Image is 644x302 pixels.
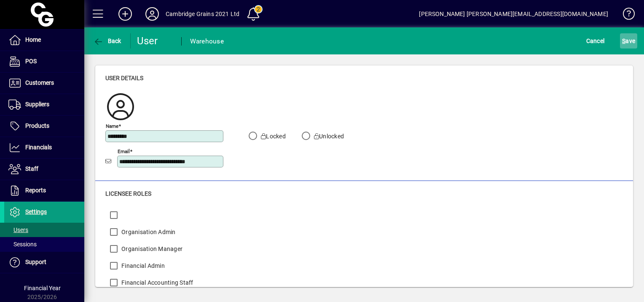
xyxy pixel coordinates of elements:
[25,101,49,108] span: Suppliers
[8,227,28,233] span: Users
[118,148,130,154] mat-label: Email
[25,122,49,129] span: Products
[112,6,139,22] button: Add
[4,180,84,201] a: Reports
[419,7,608,21] div: [PERSON_NAME] [PERSON_NAME][EMAIL_ADDRESS][DOMAIN_NAME]
[25,79,54,86] span: Customers
[584,33,607,49] button: Cancel
[4,252,84,273] a: Support
[259,132,286,140] label: Locked
[105,190,151,197] span: Licensee roles
[166,7,239,21] div: Cambridge Grains 2021 Ltd
[622,34,635,48] span: ave
[4,94,84,115] a: Suppliers
[84,33,131,49] app-page-header-button: Back
[25,208,47,215] span: Settings
[622,38,625,44] span: S
[137,34,173,48] div: User
[4,30,84,51] a: Home
[4,73,84,94] a: Customers
[120,262,165,270] label: Financial Admin
[25,187,46,194] span: Reports
[312,132,344,140] label: Unlocked
[120,278,193,287] label: Financial Accounting Staff
[190,35,224,48] div: Warehouse
[93,38,121,44] span: Back
[4,116,84,137] a: Products
[91,33,123,49] button: Back
[617,2,633,29] a: Knowledge Base
[620,33,637,49] button: Save
[106,123,118,129] mat-label: Name
[4,223,84,237] a: Users
[25,58,37,65] span: POS
[25,144,52,151] span: Financials
[25,259,46,265] span: Support
[105,75,143,81] span: User details
[4,137,84,158] a: Financials
[120,228,176,236] label: Organisation Admin
[586,34,605,48] span: Cancel
[8,241,37,248] span: Sessions
[120,245,182,253] label: Organisation Manager
[25,165,38,172] span: Staff
[24,285,61,291] span: Financial Year
[4,237,84,251] a: Sessions
[4,51,84,72] a: POS
[4,159,84,180] a: Staff
[25,36,41,43] span: Home
[139,6,166,22] button: Profile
